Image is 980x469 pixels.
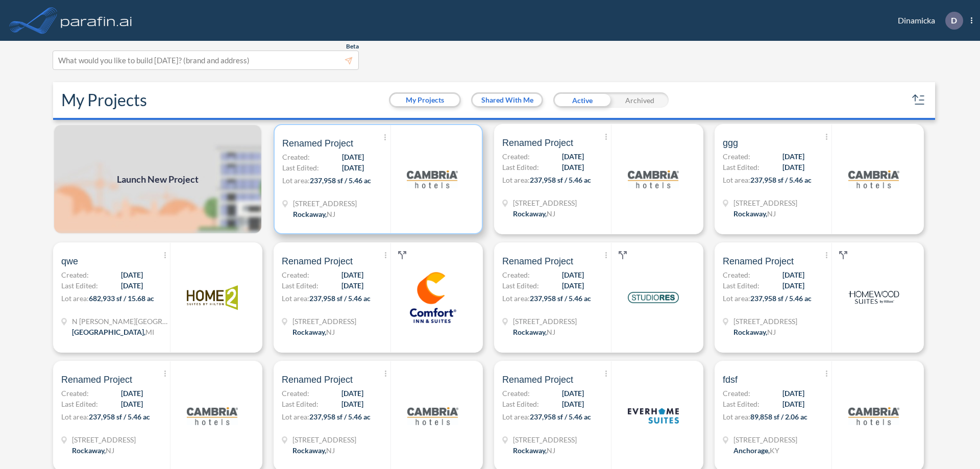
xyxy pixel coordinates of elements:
[121,388,143,399] span: [DATE]
[502,374,573,386] span: Renamed Project
[848,390,899,441] img: logo
[187,390,238,441] img: logo
[341,388,363,399] span: [DATE]
[89,294,154,303] span: 682,933 sf / 15.68 ac
[723,255,794,267] span: Renamed Project
[72,434,136,445] span: 321 Mt Hope Ave
[502,388,530,399] span: Created:
[733,316,797,327] span: 321 Mt Hope Ave
[59,10,134,31] img: logo
[782,399,804,409] span: [DATE]
[282,162,319,173] span: Last Edited:
[502,176,530,184] span: Lot area:
[530,294,591,303] span: 237,958 sf / 5.46 ac
[767,328,776,336] span: NJ
[61,255,78,267] span: qwe
[309,294,371,303] span: 237,958 sf / 5.46 ac
[326,446,335,455] span: NJ
[407,272,458,323] img: logo
[72,316,169,327] span: N Wyndham Hill Dr NE
[117,172,199,186] span: Launch New Project
[733,328,767,336] span: Rockaway ,
[513,446,547,455] span: Rockaway ,
[106,446,114,455] span: NJ
[513,445,555,456] div: Rockaway, NJ
[782,151,804,162] span: [DATE]
[782,162,804,172] span: [DATE]
[61,388,89,399] span: Created:
[547,209,555,218] span: NJ
[723,269,750,280] span: Created:
[750,176,812,184] span: 237,958 sf / 5.46 ac
[145,328,154,336] span: MI
[89,412,150,421] span: 237,958 sf / 5.46 ac
[723,176,750,184] span: Lot area:
[767,209,776,218] span: NJ
[342,152,364,162] span: [DATE]
[723,294,750,303] span: Lot area:
[309,412,371,421] span: 237,958 sf / 5.46 ac
[346,42,359,51] span: Beta
[883,12,972,30] div: Dinamicka
[282,280,318,291] span: Last Edited:
[782,280,804,291] span: [DATE]
[282,412,309,421] span: Lot area:
[282,137,353,150] span: Renamed Project
[628,390,679,441] img: logo
[547,328,555,336] span: NJ
[72,328,145,336] span: [GEOGRAPHIC_DATA] ,
[733,198,797,208] span: 321 Mt Hope Ave
[341,399,363,409] span: [DATE]
[282,152,310,162] span: Created:
[750,412,807,421] span: 89,858 sf / 2.06 ac
[562,399,584,409] span: [DATE]
[723,388,750,399] span: Created:
[502,151,530,162] span: Created:
[310,176,371,185] span: 237,958 sf / 5.46 ac
[502,162,539,172] span: Last Edited:
[628,272,679,323] img: logo
[723,151,750,162] span: Created:
[562,151,584,162] span: [DATE]
[502,137,573,149] span: Renamed Project
[513,434,577,445] span: 321 Mt Hope Ave
[61,294,89,303] span: Lot area:
[293,209,335,219] div: Rockaway, NJ
[911,92,927,108] button: sort
[282,269,309,280] span: Created:
[770,446,779,455] span: KY
[282,255,353,267] span: Renamed Project
[121,399,143,409] span: [DATE]
[407,390,458,441] img: logo
[951,16,957,25] p: D
[502,280,539,291] span: Last Edited:
[723,374,738,386] span: fdsf
[733,209,767,218] span: Rockaway ,
[513,198,577,208] span: 321 Mt Hope Ave
[733,434,797,445] span: 1899 Evergreen Rd
[121,269,143,280] span: [DATE]
[53,124,262,234] a: Launch New Project
[72,446,106,455] span: Rockaway ,
[723,399,759,409] span: Last Edited:
[723,280,759,291] span: Last Edited:
[848,272,899,323] img: logo
[61,269,89,280] span: Created:
[326,328,335,336] span: NJ
[61,412,89,421] span: Lot area:
[292,316,356,327] span: 321 Mt Hope Ave
[282,399,318,409] span: Last Edited:
[553,92,611,108] div: Active
[342,162,364,173] span: [DATE]
[53,124,262,234] img: add
[562,388,584,399] span: [DATE]
[513,316,577,327] span: 321 Mt Hope Ave
[341,269,363,280] span: [DATE]
[513,208,555,219] div: Rockaway, NJ
[282,374,353,386] span: Renamed Project
[282,294,309,303] span: Lot area:
[61,280,98,291] span: Last Edited:
[341,280,363,291] span: [DATE]
[562,280,584,291] span: [DATE]
[292,445,335,456] div: Rockaway, NJ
